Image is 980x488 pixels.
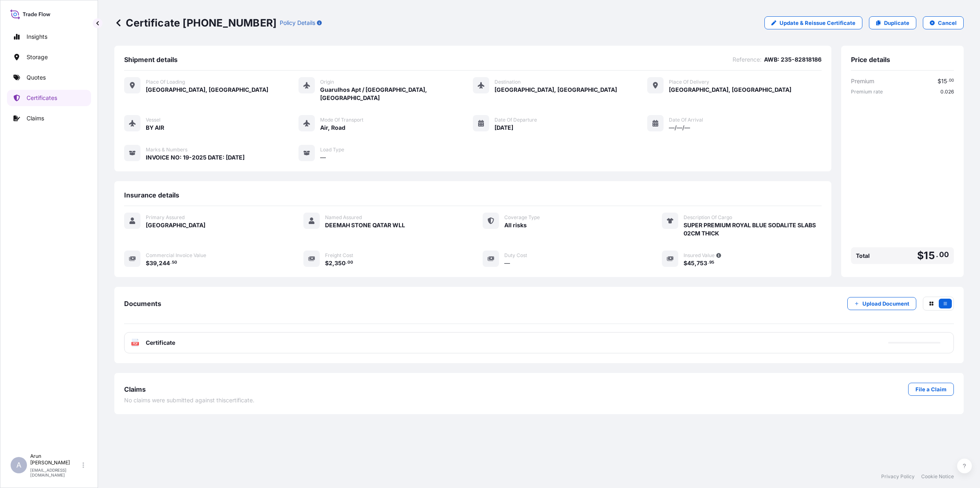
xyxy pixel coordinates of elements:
[329,260,332,266] span: 2
[669,79,709,85] span: Place of Delivery
[947,79,949,82] span: .
[504,221,527,229] span: All risks
[869,16,916,29] a: Duplicate
[851,55,890,64] span: Price details
[124,299,161,308] span: Documents
[881,473,915,480] a: Privacy Policy
[697,260,707,266] span: 753
[494,117,537,123] span: Date of Departure
[709,261,714,264] span: 95
[684,214,732,221] span: Description Of Cargo
[851,77,874,85] span: Premium
[149,260,157,266] span: 39
[684,252,715,259] span: Insured Value
[146,117,160,123] span: Vessel
[921,473,954,480] a: Cookie Notice
[669,117,703,123] span: Date of Arrival
[27,33,47,41] p: Insights
[325,221,405,229] span: DEEMAH STONE QATAR WLL
[940,89,954,95] span: 0.026
[146,252,206,259] span: Commercial Invoice Value
[280,19,315,27] p: Policy Details
[684,221,816,237] span: SUPER PREMIUM ROYAL BLUE SODALITE SLABS 02CM THICK
[332,260,334,266] span: ,
[7,90,91,106] a: Certificates
[320,153,326,162] span: —
[851,89,883,95] span: Premium rate
[146,221,205,229] span: [GEOGRAPHIC_DATA]
[764,55,822,64] span: AWB: 235-82818186
[695,260,697,266] span: ,
[30,468,81,477] p: [EMAIL_ADDRESS][DOMAIN_NAME]
[146,86,268,94] span: [GEOGRAPHIC_DATA], [GEOGRAPHIC_DATA]
[733,55,762,64] span: Reference :
[669,124,690,132] span: —/—/—
[908,383,954,396] a: File a Claim
[764,16,862,29] a: Update & Reissue Certificate
[7,110,91,126] a: Claims
[347,261,353,264] span: 00
[325,214,362,221] span: Named Assured
[924,251,935,261] span: 15
[669,86,791,94] span: [GEOGRAPHIC_DATA], [GEOGRAPHIC_DATA]
[124,385,146,393] span: Claims
[884,19,909,27] p: Duplicate
[133,342,138,345] text: PDF
[684,260,687,266] span: $
[938,19,957,27] p: Cancel
[923,16,964,29] button: Cancel
[146,214,185,221] span: Primary Assured
[346,261,347,264] span: .
[124,396,254,404] span: No claims were submitted against this certificate .
[146,146,187,153] span: Marks & Numbers
[494,79,521,85] span: Destination
[941,78,947,84] span: 15
[504,214,540,221] span: Coverage Type
[862,299,909,308] p: Upload Document
[780,19,855,27] p: Update & Reissue Certificate
[494,124,513,132] span: [DATE]
[146,79,185,85] span: Place of Loading
[27,53,48,61] p: Storage
[915,385,947,393] p: File a Claim
[7,29,91,45] a: Insights
[320,124,345,132] span: Air, Road
[325,260,329,266] span: $
[949,79,954,82] span: 00
[320,86,473,102] span: Guarulhos Apt / [GEOGRAPHIC_DATA], [GEOGRAPHIC_DATA]
[504,259,510,267] span: —
[708,261,709,264] span: .
[7,49,91,65] a: Storage
[27,94,57,102] p: Certificates
[334,260,345,266] span: 350
[7,69,91,86] a: Quotes
[936,252,938,257] span: .
[16,461,21,469] span: A
[320,146,344,153] span: Load Type
[170,261,171,264] span: .
[687,260,695,266] span: 45
[938,78,941,84] span: $
[939,252,949,257] span: 00
[504,252,527,259] span: Duty Cost
[27,73,46,82] p: Quotes
[146,339,175,347] span: Certificate
[27,114,44,122] p: Claims
[146,260,149,266] span: $
[159,260,170,266] span: 244
[157,260,159,266] span: ,
[325,252,353,259] span: Freight Cost
[320,117,363,123] span: Mode of Transport
[320,79,334,85] span: Origin
[124,55,178,64] span: Shipment details
[114,16,276,29] p: Certificate [PHONE_NUMBER]
[856,252,870,260] span: Total
[917,251,924,261] span: $
[172,261,177,264] span: 50
[494,86,617,94] span: [GEOGRAPHIC_DATA], [GEOGRAPHIC_DATA]
[30,453,81,466] p: Arun [PERSON_NAME]
[146,124,164,132] span: BY AIR
[124,191,179,199] span: Insurance details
